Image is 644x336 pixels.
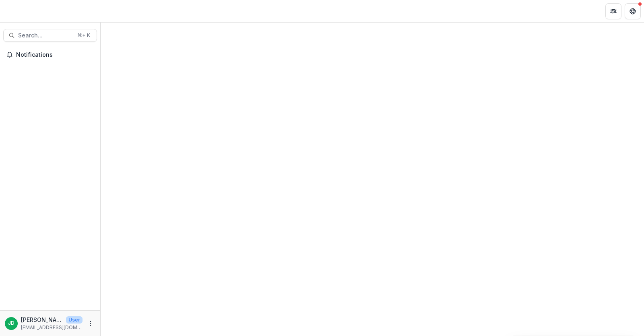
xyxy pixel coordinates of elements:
[21,324,83,331] p: [EMAIL_ADDRESS][DOMAIN_NAME]
[16,52,94,58] span: Notifications
[625,3,641,19] button: Get Help
[3,48,97,61] button: Notifications
[605,3,621,19] button: Partners
[76,31,92,40] div: ⌘ + K
[21,315,63,324] p: [PERSON_NAME]
[18,32,72,39] span: Search...
[86,319,95,328] button: More
[3,29,97,42] button: Search...
[8,321,14,326] div: Jeffrey Dollinger
[66,316,83,324] p: User
[104,5,138,17] nav: breadcrumb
